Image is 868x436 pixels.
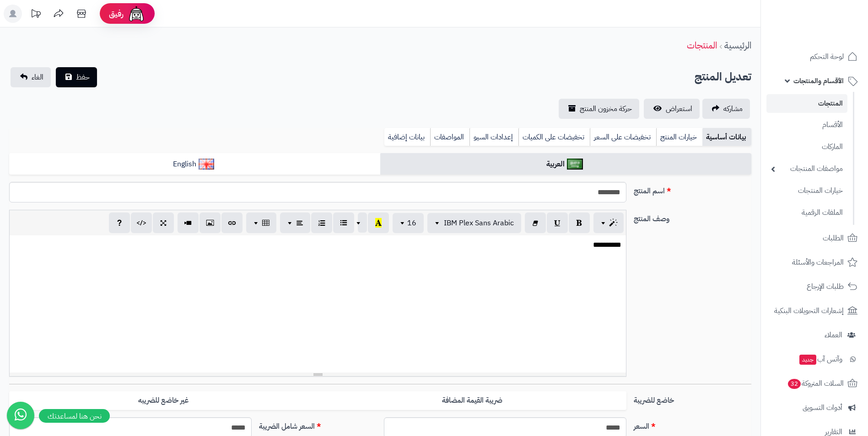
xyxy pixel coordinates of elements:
label: ضريبة القيمة المضافة [318,391,626,410]
span: وآتس آب [798,353,842,366]
a: الأقسام [766,115,847,135]
span: طلبات الإرجاع [807,280,844,293]
a: بيانات أساسية [702,128,751,146]
img: ai-face.png [127,5,146,23]
span: مشاركه [723,103,743,114]
span: حركة مخزون المنتج [580,103,632,114]
span: جديد [799,355,816,365]
span: لوحة التحكم [810,50,844,63]
span: العملاء [825,329,842,341]
span: 32 [788,379,801,389]
label: السعر شامل الضريبة [255,417,380,432]
a: إشعارات التحويلات البنكية [766,300,863,322]
a: تخفيضات على الكميات [518,128,590,146]
a: مشاركه [702,99,750,119]
a: خيارات المنتجات [766,181,847,201]
label: السعر [630,417,755,432]
button: IBM Plex Sans Arabic [427,213,521,233]
a: السلات المتروكة32 [766,372,863,394]
a: أدوات التسويق [766,397,863,419]
span: أدوات التسويق [803,401,842,414]
a: لوحة التحكم [766,46,863,68]
span: 16 [407,218,416,229]
a: المراجعات والأسئلة [766,251,863,273]
h2: تعديل المنتج [695,68,751,86]
a: الرئيسية [724,38,751,52]
a: المنتجات [687,38,717,52]
a: تحديثات المنصة [24,5,47,25]
span: إشعارات التحويلات البنكية [774,304,844,317]
label: اسم المنتج [630,182,755,197]
a: بيانات إضافية [384,128,430,146]
a: الملفات الرقمية [766,203,847,223]
a: حركة مخزون المنتج [559,99,639,119]
button: 16 [393,213,424,233]
span: استعراض [666,103,692,114]
a: العربية [380,153,751,175]
span: السلات المتروكة [787,377,844,390]
a: خيارات المنتج [656,128,702,146]
a: المواصفات [430,128,469,146]
span: الطلبات [823,232,844,245]
a: استعراض [644,99,700,119]
a: English [9,153,380,175]
img: العربية [567,159,583,170]
span: المراجعات والأسئلة [792,256,844,269]
img: logo-2.png [806,24,859,43]
span: رفيق [109,8,124,19]
a: الطلبات [766,227,863,249]
a: تخفيضات على السعر [590,128,656,146]
label: خاضع للضريبة [630,391,755,406]
a: العملاء [766,324,863,346]
button: حفظ [56,67,97,87]
span: الأقسام والمنتجات [793,74,844,87]
label: غير خاضع للضريبه [9,391,318,410]
a: مواصفات المنتجات [766,159,847,179]
a: إعدادات السيو [469,128,518,146]
span: الغاء [32,72,43,83]
a: طلبات الإرجاع [766,276,863,298]
a: الماركات [766,137,847,157]
a: المنتجات [766,94,847,113]
span: IBM Plex Sans Arabic [444,218,514,229]
span: حفظ [76,72,90,83]
img: English [199,159,215,170]
a: وآتس آبجديد [766,348,863,370]
label: وصف المنتج [630,210,755,224]
a: الغاء [11,67,51,87]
